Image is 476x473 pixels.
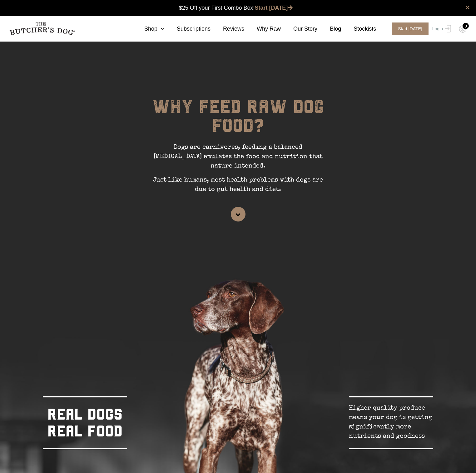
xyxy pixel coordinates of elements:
[341,25,376,33] a: Stockists
[459,25,467,33] img: TBD_Cart-Empty.png
[144,176,332,199] p: Just like humans, most health problems with dogs are due to gut health and diet.
[43,396,127,449] div: REAL DOGS REAL FOOD
[144,143,332,176] p: Dogs are carnivores, feeding a balanced [MEDICAL_DATA] emulates the food and nutrition that natur...
[244,25,281,33] a: Why Raw
[144,97,332,143] h1: WHY FEED RAW DOG FOOD?
[465,4,470,11] a: close
[317,25,341,33] a: Blog
[164,25,211,33] a: Subscriptions
[463,23,469,29] div: 0
[255,5,293,11] a: Start [DATE]
[132,25,164,33] a: Shop
[211,25,244,33] a: Reviews
[385,22,431,35] a: Start [DATE]
[281,25,317,33] a: Our Story
[431,22,451,35] a: Login
[392,22,429,35] span: Start [DATE]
